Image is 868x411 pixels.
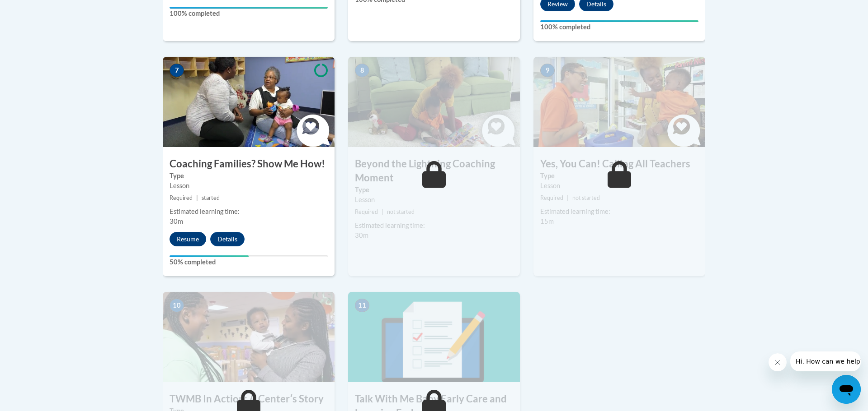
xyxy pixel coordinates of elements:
span: 15m [540,217,554,225]
span: Required [540,194,563,201]
span: 7 [170,64,184,77]
h3: Beyond the Lightning Coaching Moment [348,157,520,185]
div: Lesson [540,181,698,191]
iframe: Close message [769,353,787,371]
span: 9 [540,64,555,77]
h3: Coaching Families? Show Me How! [163,157,335,171]
span: not started [387,208,415,215]
span: Required [355,208,378,215]
iframe: Message from company [790,351,861,371]
div: Your progress [170,7,328,9]
label: 100% completed [170,9,328,18]
label: Type [355,185,513,195]
span: | [196,194,198,201]
div: Estimated learning time: [170,207,328,217]
div: Estimated learning time: [540,207,698,217]
div: Your progress [170,255,249,257]
div: Lesson [170,181,328,191]
img: Course Image [163,57,335,147]
label: Type [540,171,698,181]
img: Course Image [348,57,520,147]
button: Details [210,232,245,246]
span: 11 [355,299,369,312]
span: 30m [170,217,183,225]
img: Course Image [163,292,335,382]
span: 8 [355,64,369,77]
span: started [202,194,220,201]
h3: Yes, You Can! Calling All Teachers [533,157,705,171]
h3: TWMB In Action: A Centerʹs Story [163,392,335,406]
span: 30m [355,231,368,239]
span: Hi. How can we help? [5,6,73,14]
button: Resume [170,232,206,246]
label: 100% completed [540,22,698,32]
span: 10 [170,299,184,312]
div: Estimated learning time: [355,221,513,231]
img: Course Image [348,292,520,382]
div: Lesson [355,195,513,205]
span: | [567,194,569,201]
iframe: Button to launch messaging window [832,375,861,404]
label: Type [170,171,328,181]
img: Course Image [533,57,705,147]
div: Your progress [540,20,698,22]
span: Required [170,194,193,201]
span: not started [572,194,600,201]
span: | [382,208,383,215]
label: 50% completed [170,257,328,267]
